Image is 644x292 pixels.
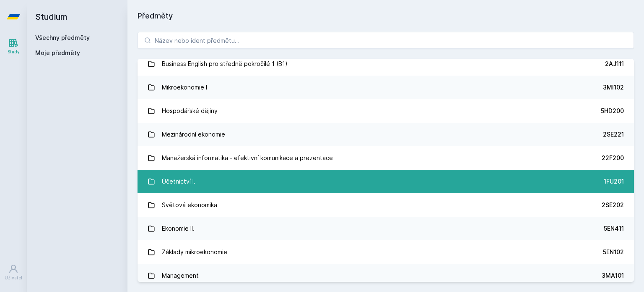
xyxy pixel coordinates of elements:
div: 3MI102 [603,83,624,92]
a: Mikroekonomie I 3MI102 [138,76,634,99]
a: Mezinárodní ekonomie 2SE221 [138,123,634,146]
div: Business English pro středně pokročilé 1 (B1) [162,55,288,72]
div: Světová ekonomika [162,197,217,213]
div: 2SE221 [603,130,624,139]
a: Business English pro středně pokročilé 1 (B1) 2AJ111 [138,52,634,76]
span: Moje předměty [35,49,80,57]
div: 2AJ111 [605,60,624,68]
div: Ekonomie II. [162,220,195,237]
div: 22F200 [602,154,624,162]
div: 2SE202 [602,201,624,209]
a: Manažerská informatika - efektivní komunikace a prezentace 22F200 [138,146,634,170]
a: Management 3MA101 [138,264,634,287]
a: Účetnictví I. 1FU201 [138,170,634,193]
div: 5EN411 [604,224,624,233]
div: Mezinárodní ekonomie [162,126,225,143]
a: Study [2,34,25,59]
div: Manažerská informatika - efektivní komunikace a prezentace [162,150,333,166]
div: Study [8,49,20,55]
a: Základy mikroekonomie 5EN102 [138,240,634,264]
div: 1FU201 [604,177,624,186]
a: Hospodářské dějiny 5HD200 [138,99,634,123]
div: Management [162,267,199,284]
div: Základy mikroekonomie [162,244,227,260]
div: Mikroekonomie I [162,79,207,96]
div: 5EN102 [603,248,624,256]
div: 5HD200 [601,107,624,115]
div: Hospodářské dějiny [162,103,218,119]
h1: Předměty [138,10,634,22]
a: Všechny předměty [35,34,90,41]
a: Světová ekonomika 2SE202 [138,193,634,217]
input: Název nebo ident předmětu… [138,32,634,49]
a: Ekonomie II. 5EN411 [138,217,634,240]
a: Uživatel [2,260,25,285]
div: Uživatel [5,275,22,281]
div: 3MA101 [602,271,624,280]
div: Účetnictví I. [162,173,195,190]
